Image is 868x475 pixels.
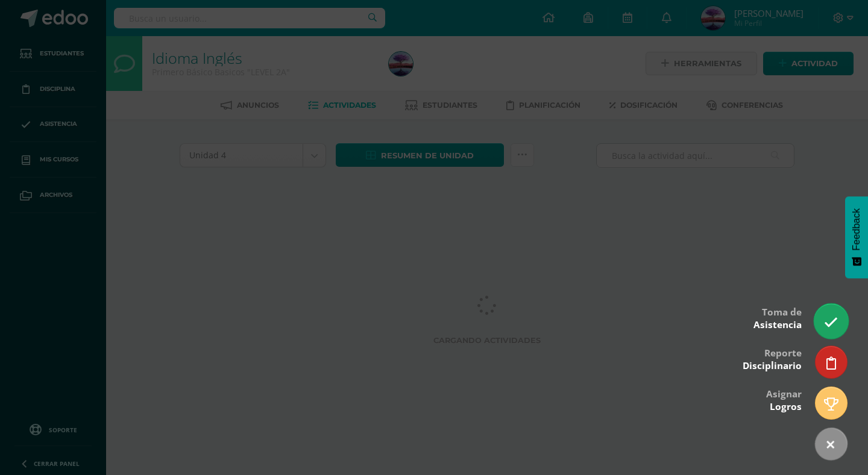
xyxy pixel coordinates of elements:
[753,298,802,337] div: Toma de
[766,380,802,419] div: Asignar
[743,339,802,378] div: Reporte
[851,208,862,250] span: Feedback
[770,400,802,413] span: Logros
[743,359,802,372] span: Disciplinario
[753,318,802,331] span: Asistencia
[845,196,868,278] button: Feedback - Mostrar encuesta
